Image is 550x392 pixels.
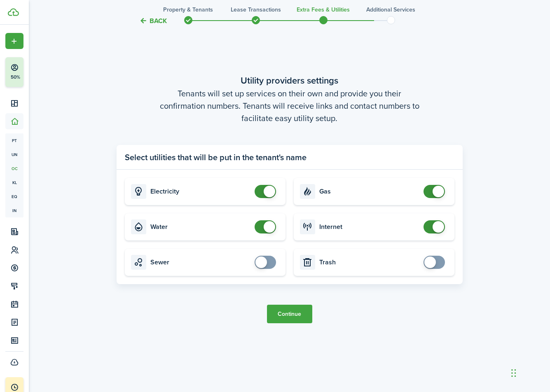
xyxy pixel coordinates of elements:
img: TenantCloud [8,8,19,16]
card-title: Electricity [150,188,250,195]
card-title: Water [150,223,250,231]
h3: Lease Transactions [231,5,281,14]
a: oc [5,161,23,175]
h3: Property & Tenants [163,5,213,14]
wizard-step-header-description: Tenants will set up services on their own and provide you their confirmation numbers. Tenants wil... [117,87,463,124]
button: Continue [267,305,312,323]
card-title: Gas [319,188,419,195]
button: 50% [5,57,74,87]
h3: Extra fees & Utilities [297,5,350,14]
a: pt [5,133,23,147]
a: kl [5,175,23,189]
a: eq [5,189,23,203]
button: Back [139,16,167,25]
card-title: Trash [319,259,419,266]
card-title: Internet [319,223,419,231]
a: un [5,147,23,161]
iframe: Chat Widget [509,352,550,392]
card-title: Sewer [150,259,250,266]
button: Open menu [5,33,23,49]
a: in [5,203,23,217]
wizard-step-header-title: Utility providers settings [117,74,463,87]
h3: Additional Services [366,5,415,14]
p: 50% [10,74,21,81]
div: Drag [511,361,516,385]
panel-main-title: Select utilities that will be put in the tenant's name [125,151,307,163]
